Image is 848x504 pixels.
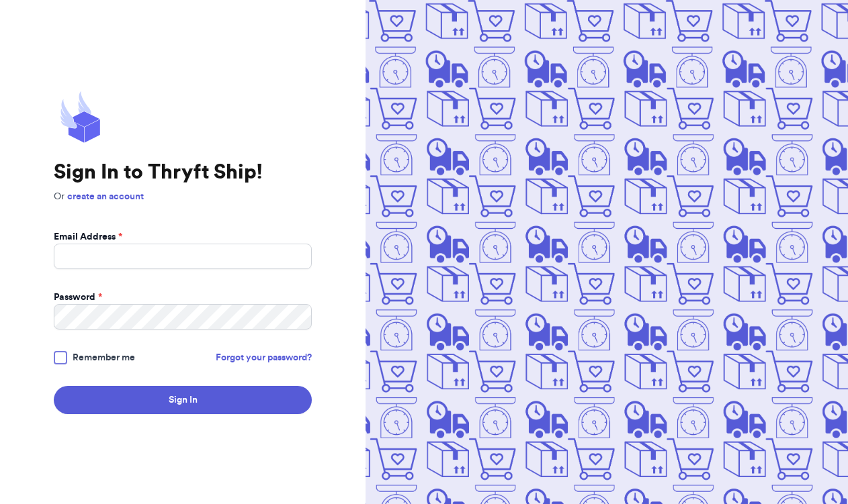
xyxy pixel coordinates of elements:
a: Forgot your password? [216,351,312,364]
p: Or [54,190,312,203]
label: Email Address [54,230,122,244]
span: Remember me [73,351,135,364]
a: create an account [67,192,144,201]
label: Password [54,291,102,304]
h1: Sign In to Thryft Ship! [54,160,312,185]
button: Sign In [54,386,312,414]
